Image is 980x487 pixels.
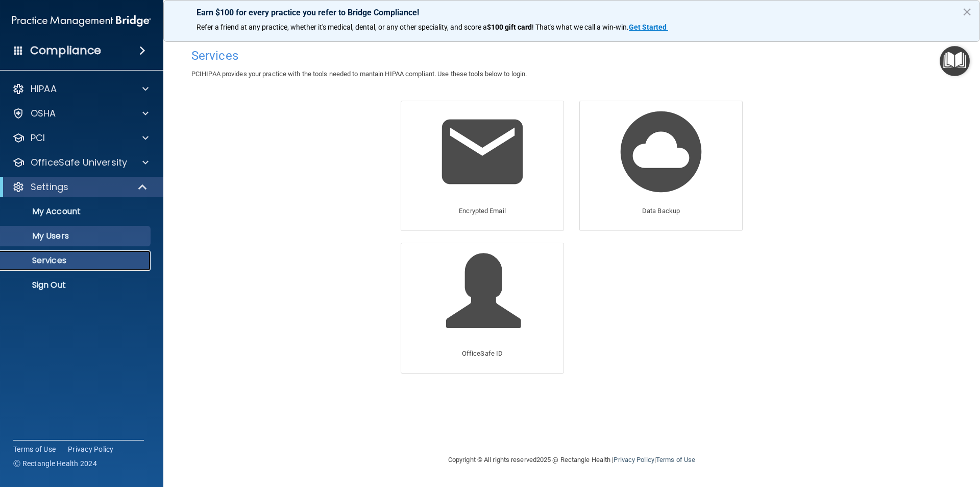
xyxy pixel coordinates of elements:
[642,205,680,217] p: Data Backup
[31,132,45,144] p: PCI
[579,101,743,231] a: Data Backup Data Backup
[629,23,668,31] a: Get Started
[7,206,146,217] p: My Account
[12,107,149,120] a: OSHA
[12,11,151,31] img: PMB logo
[13,458,97,469] span: Ⓒ Rectangle Health 2024
[459,205,506,217] p: Encrypted Email
[12,83,149,95] a: HIPAA
[612,103,709,200] img: Data Backup
[7,280,146,290] p: Sign Out
[614,456,654,463] a: Privacy Policy
[401,243,564,373] a: OfficeSafe ID
[197,8,947,17] p: Earn $100 for every practice you refer to Bridge Compliance!
[197,23,487,31] span: Refer a friend at any practice, whether it's medical, dental, or any other speciality, and score a
[7,231,146,241] p: My Users
[31,156,127,169] p: OfficeSafe University
[629,23,667,31] strong: Get Started
[12,156,149,169] a: OfficeSafe University
[962,4,972,20] button: Close
[656,456,695,463] a: Terms of Use
[31,107,56,120] p: OSHA
[385,444,758,476] div: Copyright © All rights reserved 2025 @ Rectangle Health | |
[31,181,68,193] p: Settings
[30,43,101,58] h4: Compliance
[12,181,148,193] a: Settings
[940,46,970,76] button: Open Resource Center
[191,49,952,62] h4: Services
[191,70,527,78] span: PCIHIPAA provides your practice with the tools needed to mantain HIPAA compliant. Use these tools...
[31,83,57,95] p: HIPAA
[487,23,532,31] strong: $100 gift card
[7,256,146,266] p: Services
[401,101,564,231] a: Encrypted Email Encrypted Email
[532,23,629,31] span: ! That's what we call a win-win.
[13,444,56,454] a: Terms of Use
[12,132,149,144] a: PCI
[462,347,503,360] p: OfficeSafe ID
[68,444,114,454] a: Privacy Policy
[434,103,531,200] img: Encrypted Email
